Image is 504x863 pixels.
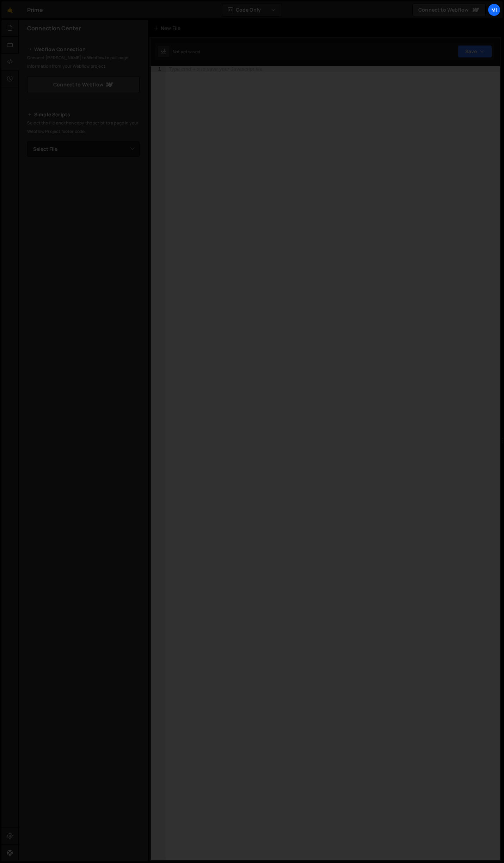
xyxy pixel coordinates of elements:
p: Select the file and then copy the script to a page in your Webflow Project footer code. [27,119,140,136]
div: Not yet saved [173,49,200,55]
iframe: YouTube video player [27,169,140,232]
div: 1 [151,66,166,72]
p: Connect [PERSON_NAME] to Webflow to pull page information from your Webflow project [27,54,140,71]
div: Type cmd + s to save your Javascript file. [169,67,264,72]
h2: Webflow Connection [27,45,140,54]
a: Connect to Webflow [27,76,140,93]
a: Connect to Webflow [412,4,486,16]
h2: Simple Scripts [27,110,140,119]
a: Mi [488,4,500,16]
button: Save [458,45,492,58]
iframe: YouTube video player [27,237,140,300]
div: New File [154,25,183,32]
a: 🤙 [1,1,19,18]
div: Prime [27,6,43,14]
h2: Connection Center [27,24,81,32]
button: Code Only [222,4,282,16]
